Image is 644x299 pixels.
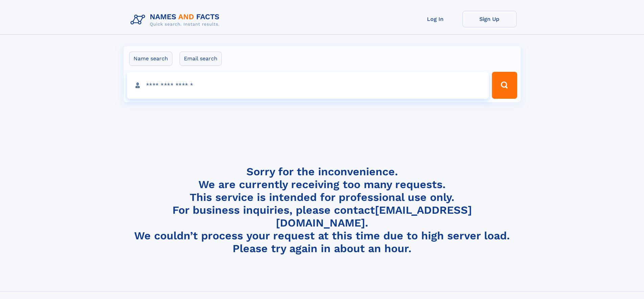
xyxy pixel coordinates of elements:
[462,11,517,27] a: Sign Up
[127,72,489,99] input: search input
[492,72,517,99] button: Search Button
[128,11,225,29] img: Logo Names and Facts
[129,52,172,66] label: Name search
[180,52,222,66] label: Email search
[128,165,517,255] h4: Sorry for the inconvenience. We are currently receiving too many requests. This service is intend...
[276,204,472,229] a: [EMAIL_ADDRESS][DOMAIN_NAME]
[408,11,462,27] a: Log In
